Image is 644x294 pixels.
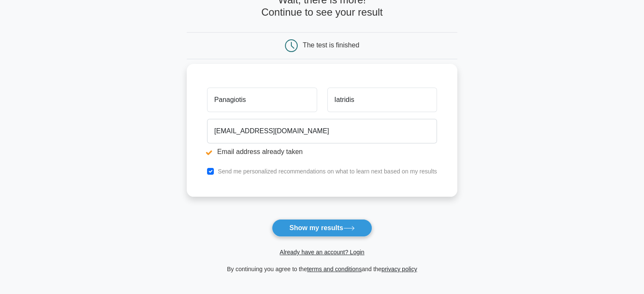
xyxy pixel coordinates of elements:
a: Already have an account? Login [279,249,364,256]
input: First name [207,88,317,112]
div: The test is finished [303,41,359,49]
input: Last name [327,88,437,112]
a: privacy policy [381,266,417,272]
div: By continuing you agree to the and the [182,264,462,274]
button: Show my results [272,219,372,237]
label: Send me personalized recommendations on what to learn next based on my results [218,168,437,175]
input: Email [207,119,437,143]
li: Email address already taken [207,147,437,157]
a: terms and conditions [307,266,362,272]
